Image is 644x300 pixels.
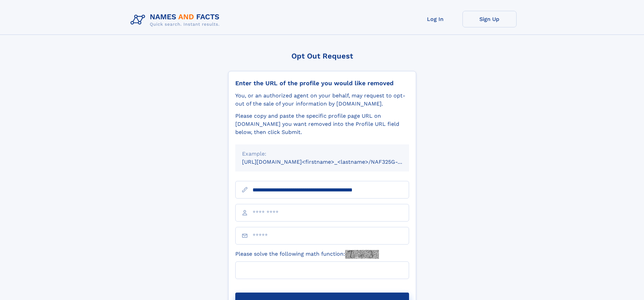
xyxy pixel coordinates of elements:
div: Example: [242,150,402,158]
label: Please solve the following math function: [235,250,379,259]
a: Sign Up [462,11,517,27]
div: Please copy and paste the specific profile page URL on [DOMAIN_NAME] you want removed into the Pr... [235,112,409,136]
div: Opt Out Request [228,52,416,60]
div: Enter the URL of the profile you would like removed [235,79,409,87]
small: [URL][DOMAIN_NAME]<firstname>_<lastname>/NAF325G-xxxxxxxx [242,159,422,165]
a: Log In [408,11,462,27]
img: Logo Names and Facts [128,11,225,29]
div: You, or an authorized agent on your behalf, may request to opt-out of the sale of your informatio... [235,92,409,108]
